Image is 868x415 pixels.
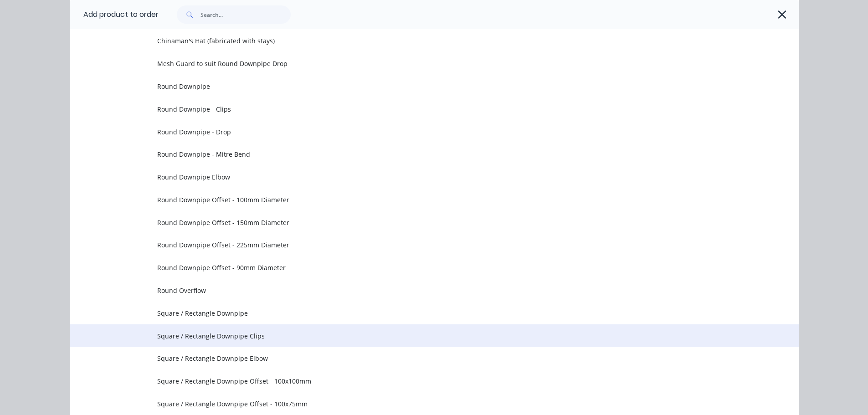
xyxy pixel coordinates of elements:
[157,218,670,227] span: Round Downpipe Offset - 150mm Diameter
[157,376,670,386] span: Square / Rectangle Downpipe Offset - 100x100mm
[157,149,670,159] span: Round Downpipe - Mitre Bend
[157,172,670,182] span: Round Downpipe Elbow
[157,59,670,68] span: Mesh Guard to suit Round Downpipe Drop
[157,127,670,137] span: Round Downpipe - Drop
[157,263,670,272] span: Round Downpipe Offset - 90mm Diameter
[157,195,670,205] span: Round Downpipe Offset - 100mm Diameter
[157,104,670,114] span: Round Downpipe - Clips
[200,5,291,24] input: Search...
[157,399,670,409] span: Square / Rectangle Downpipe Offset - 100x75mm
[157,354,670,363] span: Square / Rectangle Downpipe Elbow
[157,286,670,295] span: Round Overflow
[157,82,670,91] span: Round Downpipe
[157,308,670,318] span: Square / Rectangle Downpipe
[157,36,670,46] span: Chinaman's Hat (fabricated with stays)
[157,331,670,341] span: Square / Rectangle Downpipe Clips
[157,240,670,250] span: Round Downpipe Offset - 225mm Diameter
